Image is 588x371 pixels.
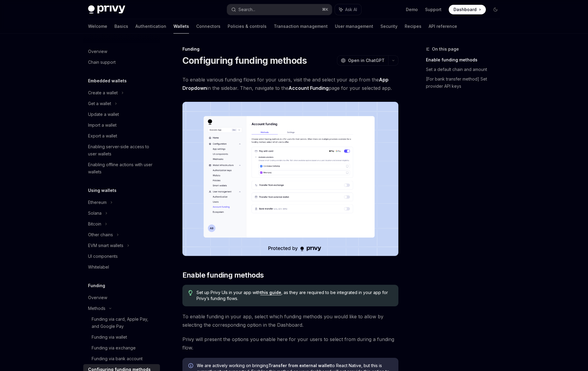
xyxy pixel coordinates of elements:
div: Bitcoin [88,220,101,228]
a: Transaction management [274,19,328,34]
a: Welcome [88,19,107,34]
a: Update a wallet [83,109,160,120]
button: Search...⌘K [227,4,332,15]
a: Policies & controls [228,19,267,34]
a: Export a wallet [83,131,160,141]
h1: Configuring funding methods [182,55,307,66]
a: Overview [83,292,160,303]
a: [For bank transfer method] Set provider API keys [426,74,505,91]
a: Whitelabel [83,262,160,272]
span: On this page [432,46,459,53]
a: Chain support [83,57,160,68]
span: ⌘ K [322,7,328,12]
a: Set a default chain and amount [426,65,505,74]
div: Funding via wallet [92,334,127,341]
span: Dashboard [454,7,477,13]
h5: Using wallets [88,187,117,194]
button: Toggle dark mode [491,5,500,14]
span: Enable funding methods [182,270,264,280]
div: Create a wallet [88,89,118,96]
a: Enable funding methods [426,55,505,65]
a: Dashboard [449,5,486,14]
a: this guide [260,290,281,295]
a: Security [380,19,397,34]
button: Ask AI [335,4,361,15]
a: Wallets [173,19,189,34]
div: Methods [88,305,105,312]
img: dark logo [88,5,125,14]
a: Funding via bank account [83,353,160,364]
div: Funding via card, Apple Pay, and Google Pay [92,316,156,330]
div: Whitelabel [88,264,109,271]
svg: Tip [188,290,193,296]
div: Funding via bank account [92,355,143,362]
span: To enable various funding flows for your users, visit the and select your app from the in the sid... [182,75,398,92]
div: Enabling offline actions with user wallets [88,161,156,175]
a: API reference [429,19,457,34]
div: Update a wallet [88,111,119,118]
a: Demo [406,7,418,13]
a: Funding via exchange [83,343,160,353]
a: Basics [114,19,128,34]
span: Privy will present the options you enable here for your users to select from during a funding flow. [182,335,398,352]
a: UI components [83,251,160,262]
span: To enable funding in your app, select which funding methods you would like to allow by selecting ... [182,312,398,329]
a: Enabling offline actions with user wallets [83,159,160,177]
div: Solana [88,210,102,217]
button: Open in ChatGPT [337,55,388,66]
div: Search... [238,6,255,13]
div: Enabling server-side access to user wallets [88,143,156,158]
div: UI components [88,253,118,260]
a: Overview [83,46,160,57]
div: Other chains [88,231,113,238]
div: Funding via exchange [92,344,136,352]
span: Open in ChatGPT [348,57,385,63]
div: Ethereum [88,199,107,206]
a: Funding via card, Apple Pay, and Google Pay [83,314,160,332]
div: Chain support [88,59,116,66]
div: EVM smart wallets [88,242,123,249]
img: Fundingupdate PNG [182,102,398,256]
a: Import a wallet [83,120,160,131]
a: Support [425,7,442,13]
a: Enabling server-side access to user wallets [83,141,160,159]
h5: Embedded wallets [88,77,127,84]
div: Funding [182,46,398,52]
a: Funding via wallet [83,332,160,343]
div: Overview [88,294,107,301]
div: Overview [88,48,107,55]
h5: Funding [88,282,105,289]
span: Ask AI [345,7,357,13]
div: Export a wallet [88,132,117,140]
div: Import a wallet [88,122,117,129]
svg: Info [188,363,194,369]
div: Get a wallet [88,100,111,107]
strong: Transfer from external wallet [268,363,331,368]
a: Connectors [196,19,220,34]
span: Set up Privy UIs in your app with , as they are required to be integrated in your app for Privy’s... [196,290,392,302]
a: Authentication [135,19,166,34]
a: Recipes [405,19,421,34]
a: Account Funding [288,85,329,91]
a: User management [335,19,373,34]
